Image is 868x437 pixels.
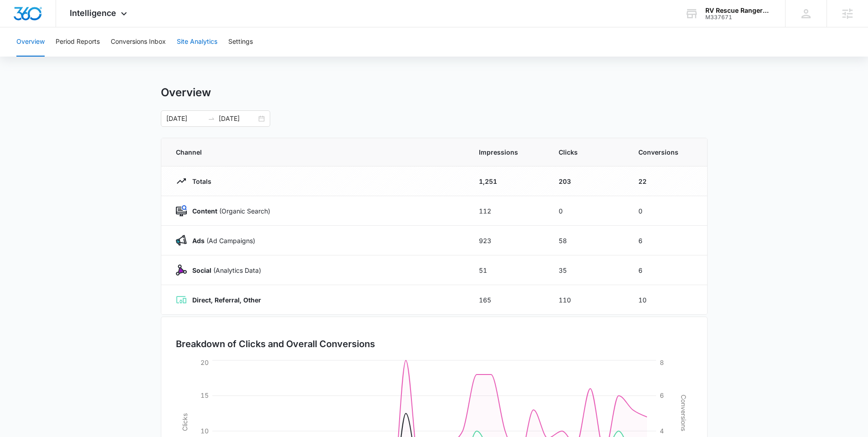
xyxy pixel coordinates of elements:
[35,54,82,60] div: Domain Overview
[111,27,166,57] button: Conversions Inbox
[187,236,255,245] p: (Ad Campaigns)
[176,235,187,246] img: Ads
[548,166,627,196] td: 203
[166,114,204,124] input: Start date
[548,196,627,226] td: 0
[627,226,707,255] td: 6
[56,27,100,57] button: Period Reports
[200,391,209,399] tspan: 15
[180,413,188,431] tspan: Clicks
[468,226,548,255] td: 923
[176,337,375,351] h3: Breakdown of Clicks and Overall Conversions
[228,27,253,57] button: Settings
[627,285,707,315] td: 10
[187,206,270,216] p: (Organic Search)
[192,266,211,274] strong: Social
[200,427,209,435] tspan: 10
[468,285,548,315] td: 165
[176,205,187,216] img: Content
[176,147,457,157] span: Channel
[187,265,261,275] p: (Analytics Data)
[548,226,627,255] td: 58
[15,24,22,31] img: website_grey.svg
[548,255,627,285] td: 35
[660,427,664,435] tspan: 4
[187,177,211,186] p: Totals
[208,115,215,122] span: swap-right
[192,237,205,245] strong: Ads
[91,53,98,60] img: tab_keywords_by_traffic_grey.svg
[705,7,772,14] div: account name
[192,296,261,304] strong: Direct, Referral, Other
[468,196,548,226] td: 112
[192,207,217,215] strong: Content
[161,86,211,99] h1: Overview
[559,147,616,157] span: Clicks
[627,166,707,196] td: 22
[219,114,257,124] input: End date
[208,115,215,122] span: to
[200,359,209,366] tspan: 20
[660,391,664,399] tspan: 6
[627,196,707,226] td: 0
[479,147,537,157] span: Impressions
[177,27,217,57] button: Site Analytics
[548,285,627,315] td: 110
[680,395,688,431] tspan: Conversions
[101,54,154,60] div: Keywords by Traffic
[468,166,548,196] td: 1,251
[70,8,116,18] span: Intelligence
[16,27,45,57] button: Overview
[627,255,707,285] td: 6
[468,255,548,285] td: 51
[26,15,45,22] div: v 4.0.25
[705,14,772,21] div: account id
[25,53,32,60] img: tab_domain_overview_orange.svg
[15,15,22,22] img: logo_orange.svg
[176,265,187,276] img: Social
[24,24,100,31] div: Domain: [DOMAIN_NAME]
[638,147,693,157] span: Conversions
[660,359,664,366] tspan: 8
